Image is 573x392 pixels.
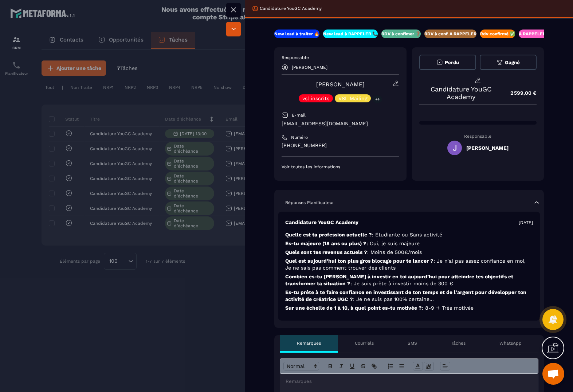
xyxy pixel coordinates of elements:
[285,240,533,247] p: Es-tu majeure (18 ans ou plus) ?
[316,81,365,88] a: [PERSON_NAME]
[285,249,533,256] p: Quels sont tes revenus actuels ?
[297,340,321,346] p: Remarques
[282,55,399,60] p: Responsable
[355,340,374,346] p: Courriels
[503,86,537,100] p: 2 599,00 €
[302,96,329,101] p: vsl inscrits
[466,145,509,151] h5: [PERSON_NAME]
[424,31,476,37] p: RDV à conf. A RAPPELER
[282,142,399,149] p: [PHONE_NUMBER]
[373,95,382,103] p: +4
[285,305,533,311] p: Sur une échelle de 1 à 10, à quel point es-tu motivée ?
[285,200,334,205] p: Réponses Planificateur
[282,120,399,127] p: [EMAIL_ADDRESS][DOMAIN_NAME]
[366,240,420,246] span: : Oui, je suis majeure
[542,363,564,385] div: Ouvrir le chat
[338,96,367,101] p: VSL Mailing
[282,164,399,170] p: Voir toutes les informations
[367,249,422,255] span: : Moins de 500€/mois
[480,55,537,70] button: Gagné
[505,60,520,65] span: Gagné
[285,273,533,287] p: Combien es-tu [PERSON_NAME] à investir en toi aujourd’hui pour atteindre tes objectifs et transfo...
[372,232,442,238] span: : Étudiante ou Sans activité
[292,65,327,70] p: [PERSON_NAME]
[419,85,503,101] p: Candidature YouGC Academy
[260,5,322,11] p: Candidature YouGC Academy
[292,112,306,118] p: E-mail
[350,281,453,286] span: : Je suis prête à investir moins de 300 €
[408,340,417,346] p: SMS
[519,220,533,226] p: [DATE]
[285,289,533,303] p: Es-tu prête à te faire confiance en investissant de ton temps et de l'argent pour développer ton ...
[285,219,358,226] p: Candidature YouGC Academy
[480,31,515,37] p: Rdv confirmé ✅
[353,296,434,302] span: : Je ne suis pas 100% certaine...
[419,134,537,139] p: Responsable
[422,305,474,311] span: : 8-9 → Très motivée
[499,340,522,346] p: WhatsApp
[451,340,466,346] p: Tâches
[419,55,476,70] button: Perdu
[285,258,533,271] p: Quel est aujourd’hui ton plus gros blocage pour te lancer ?
[323,31,378,37] p: New lead à RAPPELER 📞
[291,134,308,140] p: Numéro
[285,231,533,238] p: Quelle est ta profession actuelle ?
[381,31,421,37] p: RDV à confimer ❓
[445,60,459,65] span: Perdu
[274,31,319,37] p: New lead à traiter 🔥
